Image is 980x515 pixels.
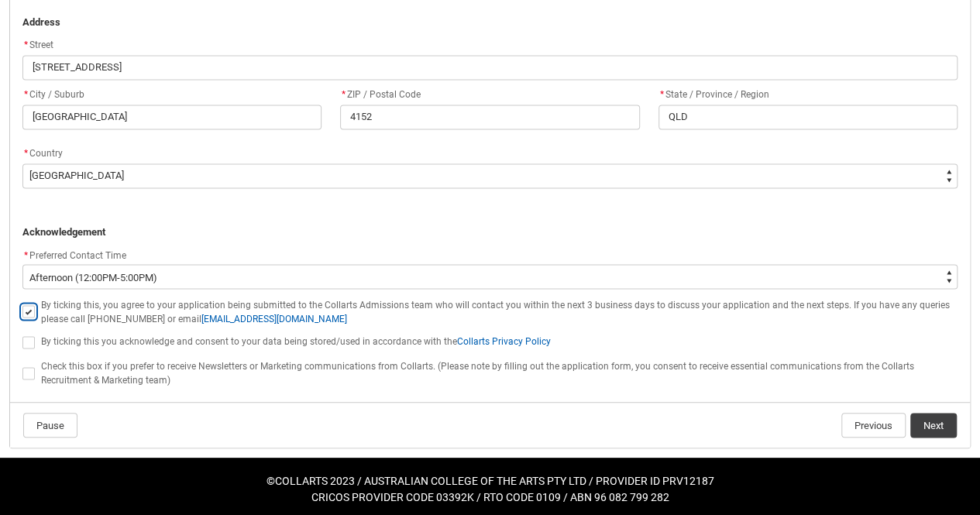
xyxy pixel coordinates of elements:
[658,89,769,100] span: State / Province / Region
[23,413,77,438] button: Pause
[201,313,347,324] a: [EMAIL_ADDRESS][DOMAIN_NAME]
[29,249,126,260] span: Preferred Contact Time
[24,249,28,260] abbr: required
[841,413,906,438] button: Previous
[29,148,63,159] span: Country
[910,413,957,438] button: Next
[22,89,84,100] span: City / Suburb
[660,89,664,100] abbr: required
[340,89,421,100] span: ZIP / Postal Code
[24,89,28,100] abbr: required
[24,148,28,159] abbr: required
[22,39,53,50] span: Street
[41,335,551,346] span: By ticking this you acknowledge and consent to your data being stored/used in accordance with the
[22,226,105,238] strong: Acknowledgement
[22,16,60,28] strong: Address
[342,89,346,100] abbr: required
[41,299,950,324] span: By ticking this, you agree to your application being submitted to the Collarts Admissions team wh...
[457,335,551,346] a: Collarts Privacy Policy
[24,39,28,50] abbr: required
[41,360,914,385] span: Check this box if you prefer to receive Newsletters or Marketing communications from Collarts. (P...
